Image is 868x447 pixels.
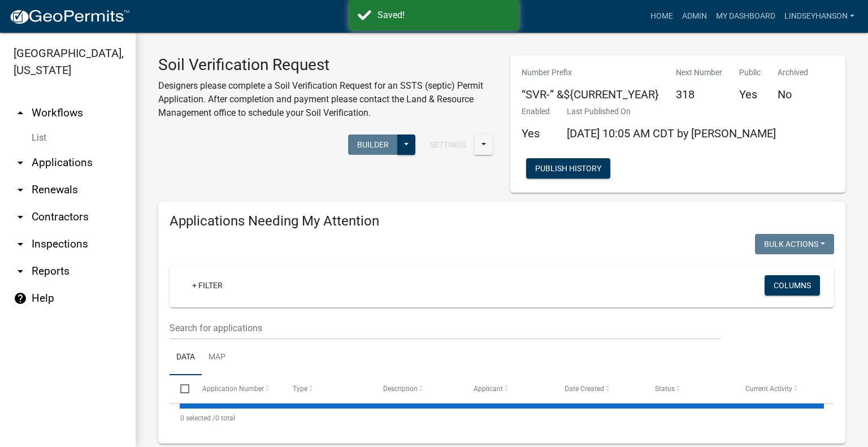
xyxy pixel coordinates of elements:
datatable-header-cell: Type [282,375,372,402]
button: Bulk Actions [755,234,834,254]
p: Last Published On [567,106,776,118]
p: Number Prefix [522,67,659,79]
datatable-header-cell: Description [372,375,463,402]
button: Columns [765,275,820,296]
span: 0 selected / [180,414,215,422]
span: [DATE] 10:05 AM CDT by [PERSON_NAME] [567,127,776,140]
datatable-header-cell: Application Number [191,375,281,402]
i: arrow_drop_down [14,264,27,278]
i: arrow_drop_down [14,156,27,170]
input: Search for applications [170,316,721,340]
span: Current Activity [745,385,792,393]
h5: “SVR-” &${CURRENT_YEAR} [522,88,659,101]
h5: Yes [739,88,761,101]
span: Application Number [202,385,264,393]
h4: Applications Needing My Attention [170,213,834,229]
wm-modal-confirm: Workflow Publish History [526,165,610,174]
i: help [14,292,27,305]
p: Public [739,67,761,79]
datatable-header-cell: Applicant [463,375,553,402]
button: Builder [348,134,398,155]
datatable-header-cell: Select [170,375,191,402]
h5: No [778,88,808,101]
a: + Filter [183,275,232,296]
p: Next Number [676,67,722,79]
i: arrow_drop_up [14,106,27,120]
datatable-header-cell: Current Activity [735,375,825,402]
a: Lindseyhanson [780,6,859,27]
i: arrow_drop_down [14,210,27,224]
span: Description [383,385,418,393]
div: 0 total [170,404,834,432]
h5: Yes [522,127,550,140]
datatable-header-cell: Status [644,375,735,402]
div: Saved! [377,8,510,22]
p: Designers please complete a Soil Verification Request for an SSTS (septic) Permit Application. Af... [158,79,493,120]
a: Map [202,340,232,376]
button: Publish History [526,158,610,179]
span: Date Created [565,385,604,393]
span: Applicant [474,385,503,393]
a: My Dashboard [711,6,780,27]
button: Settings [421,134,475,155]
a: Home [646,6,678,27]
i: arrow_drop_down [14,183,27,197]
a: Admin [678,6,711,27]
span: Status [655,385,675,393]
h3: Soil Verification Request [158,55,493,75]
p: Enabled [522,106,550,118]
p: Archived [778,67,808,79]
a: Data [170,340,202,376]
span: Type [293,385,307,393]
i: arrow_drop_down [14,237,27,251]
datatable-header-cell: Date Created [553,375,644,402]
h5: 318 [676,88,722,101]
